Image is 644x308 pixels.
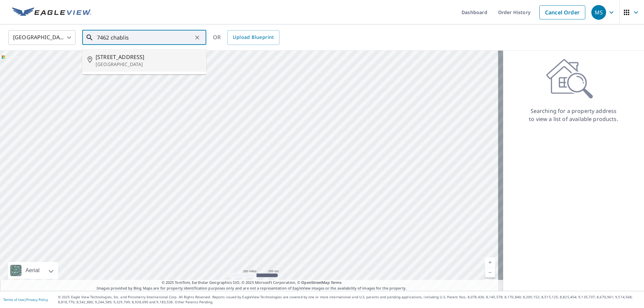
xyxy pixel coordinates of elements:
[3,298,48,302] p: |
[26,297,48,302] a: Privacy Policy
[96,61,201,68] p: [GEOGRAPHIC_DATA]
[3,297,24,302] a: Terms of Use
[97,28,193,47] input: Search by address or latitude-longitude
[227,30,279,45] a: Upload Blueprint
[12,7,91,17] img: EV Logo
[8,262,58,279] div: Aerial
[96,53,201,61] span: [STREET_ADDRESS]
[591,5,606,20] div: MS
[301,280,329,285] a: OpenStreetMap
[23,262,42,279] div: Aerial
[58,295,641,305] p: © 2025 Eagle View Technologies, Inc. and Pictometry International Corp. All Rights Reserved. Repo...
[233,33,274,42] span: Upload Blueprint
[485,257,495,267] a: Current Level 5, Zoom In
[485,267,495,278] a: Current Level 5, Zoom Out
[162,280,342,286] span: © 2025 TomTom, Earthstar Geographics SIO, © 2025 Microsoft Corporation, ©
[331,280,342,285] a: Terms
[529,107,619,123] p: Searching for a property address to view a list of available products.
[193,33,202,42] button: Clear
[213,30,279,45] div: OR
[8,28,75,47] div: [GEOGRAPHIC_DATA]
[539,5,585,19] a: Cancel Order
